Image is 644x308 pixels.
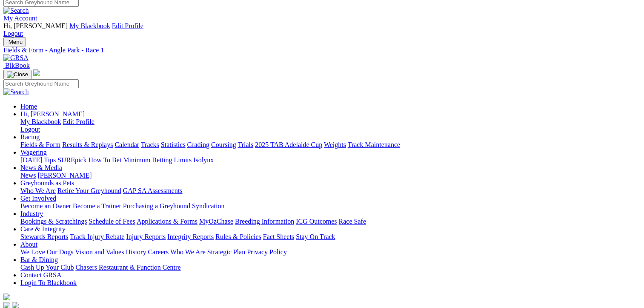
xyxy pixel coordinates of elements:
[20,233,641,241] div: Care & Integrity
[20,279,77,286] a: Login To Blackbook
[20,179,74,187] a: Greyhounds as Pets
[20,164,62,171] a: News & Media
[123,187,183,194] a: GAP SA Assessments
[3,54,29,62] img: GRSA
[3,22,68,29] span: Hi, [PERSON_NAME]
[20,225,66,233] a: Care & Integrity
[123,156,192,164] a: Minimum Betting Limits
[37,172,92,179] a: [PERSON_NAME]
[20,172,641,179] div: News & Media
[20,141,641,149] div: Racing
[20,110,86,118] a: Hi, [PERSON_NAME]
[70,233,124,240] a: Track Injury Rebate
[20,141,60,148] a: Fields & Form
[3,79,79,88] input: Search
[75,248,124,256] a: Vision and Values
[20,264,641,271] div: Bar & Dining
[20,187,641,195] div: Greyhounds as Pets
[20,103,37,110] a: Home
[211,141,236,148] a: Coursing
[324,141,346,148] a: Weights
[238,141,253,148] a: Trials
[123,202,190,210] a: Purchasing a Greyhound
[20,110,85,118] span: Hi, [PERSON_NAME]
[193,156,214,164] a: Isolynx
[3,30,23,37] a: Logout
[187,141,209,148] a: Grading
[20,149,47,156] a: Wagering
[20,156,641,164] div: Wagering
[167,233,214,240] a: Integrity Reports
[296,233,335,240] a: Stay On Track
[3,294,10,300] img: logo-grsa-white.png
[112,22,143,29] a: Edit Profile
[20,156,56,164] a: [DATE] Tips
[126,233,166,240] a: Injury Reports
[20,264,74,271] a: Cash Up Your Club
[3,37,26,46] button: Toggle navigation
[20,126,40,133] a: Logout
[7,71,28,78] img: Close
[296,218,337,225] a: ICG Outcomes
[3,7,29,14] img: Search
[114,141,139,148] a: Calendar
[20,248,641,256] div: About
[3,62,30,69] a: BlkBook
[20,187,56,194] a: Who We Are
[192,202,224,210] a: Syndication
[5,62,30,69] span: BlkBook
[148,248,169,256] a: Careers
[63,118,94,125] a: Edit Profile
[3,70,31,79] button: Toggle navigation
[338,218,366,225] a: Race Safe
[20,118,61,125] a: My Blackbook
[348,141,400,148] a: Track Maintenance
[20,271,61,279] a: Contact GRSA
[170,248,206,256] a: Who We Are
[137,218,197,225] a: Applications & Forms
[161,141,186,148] a: Statistics
[141,141,159,148] a: Tracks
[235,218,294,225] a: Breeding Information
[20,133,40,141] a: Racing
[62,141,113,148] a: Results & Replays
[20,210,43,217] a: Industry
[263,233,294,240] a: Fact Sheets
[3,22,641,37] div: My Account
[75,264,180,271] a: Chasers Restaurant & Function Centre
[20,218,641,225] div: Industry
[33,69,40,76] img: logo-grsa-white.png
[57,187,121,194] a: Retire Your Greyhound
[89,156,122,164] a: How To Bet
[57,156,86,164] a: SUREpick
[20,118,641,133] div: Hi, [PERSON_NAME]
[20,218,87,225] a: Bookings & Scratchings
[9,39,23,45] span: Menu
[199,218,233,225] a: MyOzChase
[89,218,135,225] a: Schedule of Fees
[215,233,261,240] a: Rules & Policies
[3,14,37,22] a: My Account
[20,248,73,256] a: We Love Our Dogs
[20,202,641,210] div: Get Involved
[20,202,71,210] a: Become an Owner
[126,248,146,256] a: History
[247,248,287,256] a: Privacy Policy
[3,46,641,54] a: Fields & Form - Angle Park - Race 1
[20,241,37,248] a: About
[3,88,29,96] img: Search
[73,202,121,210] a: Become a Trainer
[255,141,322,148] a: 2025 TAB Adelaide Cup
[20,233,68,240] a: Stewards Reports
[20,256,58,263] a: Bar & Dining
[20,195,56,202] a: Get Involved
[207,248,245,256] a: Strategic Plan
[69,22,110,29] a: My Blackbook
[20,172,36,179] a: News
